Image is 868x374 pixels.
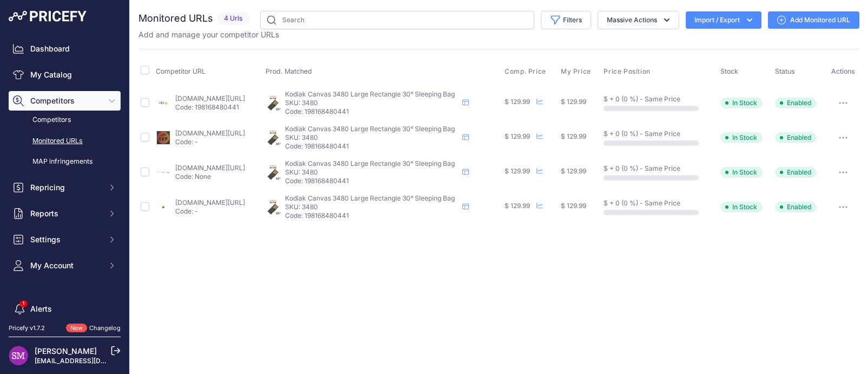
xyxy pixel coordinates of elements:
[604,164,680,172] span: $ + 0 (0 %) - Same Price
[768,11,859,29] a: Add Monitored URL
[285,211,458,220] p: Code: 198168480441
[175,172,245,181] p: Code: None
[9,11,87,22] img: Pricefy Logo
[30,260,101,271] span: My Account
[175,138,245,146] p: Code: -
[285,142,458,151] p: Code: 198168480441
[138,29,279,40] p: Add and manage your competitor URLs
[831,67,855,75] span: Actions
[9,39,121,59] a: Dashboard
[561,98,586,106] span: $ 129.99
[9,39,121,360] nav: Sidebar
[35,357,148,365] a: [EMAIL_ADDRESS][DOMAIN_NAME]
[9,152,121,171] a: MAP infringements
[260,11,534,29] input: Search
[35,346,97,356] a: [PERSON_NAME]
[285,159,455,167] span: Kodiak Canvas 3480 Large Rectangle 30° Sleeping Bag
[604,130,680,138] span: $ + 0 (0 %) - Same Price
[775,132,817,143] span: Enabled
[9,230,121,249] button: Settings
[9,178,121,197] button: Repricing
[9,299,121,319] a: Alerts
[561,132,586,140] span: $ 129.99
[720,167,763,178] span: In Stock
[561,167,586,175] span: $ 129.99
[175,164,245,172] a: [DOMAIN_NAME][URL]
[175,103,245,112] p: Code: 198168480441
[686,11,761,29] button: Import / Export
[598,11,679,29] button: Massive Actions
[285,107,458,116] p: Code: 198168480441
[9,204,121,223] button: Reports
[175,207,245,216] p: Code: -
[175,198,245,207] a: [DOMAIN_NAME][URL]
[30,182,101,193] span: Repricing
[775,167,817,178] span: Enabled
[9,91,121,111] button: Competitors
[505,67,546,76] span: Comp. Price
[89,324,121,332] a: Changelog
[156,67,206,75] span: Competitor URL
[720,202,763,212] span: In Stock
[541,11,591,29] button: Filters
[66,324,87,333] span: New
[604,199,680,207] span: $ + 0 (0 %) - Same Price
[561,67,593,76] button: My Price
[9,65,121,85] a: My Catalog
[561,67,591,76] span: My Price
[775,67,795,75] span: Status
[285,194,455,202] span: Kodiak Canvas 3480 Large Rectangle 30° Sleeping Bag
[720,132,763,143] span: In Stock
[505,132,530,140] span: $ 129.99
[285,168,458,177] p: SKU: 3480
[285,125,455,133] span: Kodiak Canvas 3480 Large Rectangle 30° Sleeping Bag
[505,98,530,106] span: $ 129.99
[30,234,101,245] span: Settings
[9,324,45,333] div: Pricefy v1.7.2
[505,67,548,76] button: Comp. Price
[505,202,530,210] span: $ 129.99
[175,94,245,102] a: [DOMAIN_NAME][URL]
[175,129,245,137] a: [DOMAIN_NAME][URL]
[561,202,586,210] span: $ 129.99
[604,67,650,76] span: Price Position
[285,90,455,98] span: Kodiak Canvas 3480 Large Rectangle 30° Sleeping Bag
[9,132,121,151] a: Monitored URLs
[720,67,738,75] span: Stock
[775,202,817,212] span: Enabled
[30,95,101,106] span: Competitors
[266,67,312,75] span: Prod. Matched
[285,203,458,211] p: SKU: 3480
[30,208,101,219] span: Reports
[505,167,530,175] span: $ 129.99
[604,67,652,76] button: Price Position
[9,256,121,275] button: My Account
[138,11,213,26] h2: Monitored URLs
[217,12,249,25] span: 4 Urls
[285,133,458,142] p: SKU: 3480
[775,98,817,108] span: Enabled
[604,95,680,103] span: $ + 0 (0 %) - Same Price
[285,99,458,107] p: SKU: 3480
[720,98,763,108] span: In Stock
[285,177,458,185] p: Code: 198168480441
[9,111,121,130] a: Competitors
